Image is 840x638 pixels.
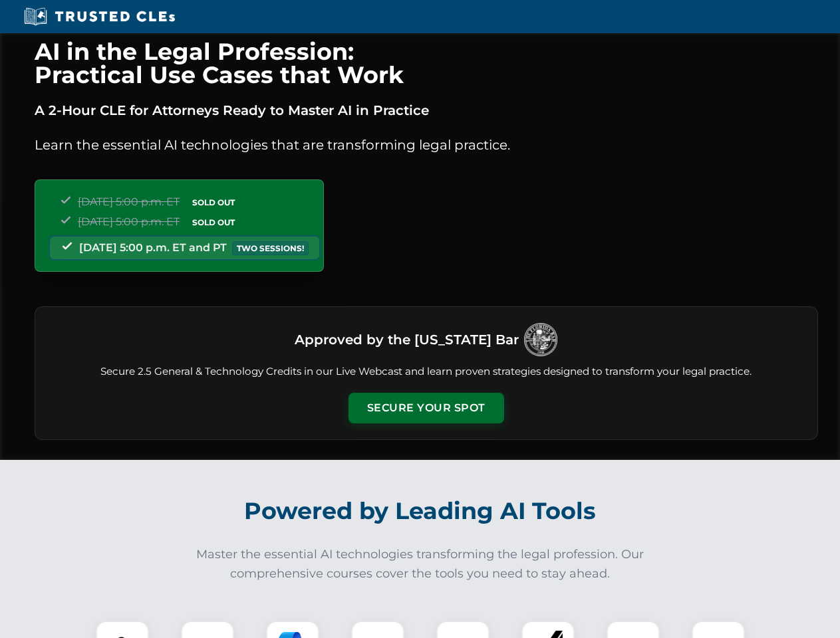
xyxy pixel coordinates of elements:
h1: AI in the Legal Profession: Practical Use Cases that Work [35,40,818,86]
h3: Approved by the [US_STATE] Bar [295,328,519,352]
button: Secure Your Spot [349,393,504,423]
span: [DATE] 5:00 p.m. ET [78,195,180,208]
p: Learn the essential AI technologies that are transforming legal practice. [35,134,818,156]
p: Master the essential AI technologies transforming the legal profession. Our comprehensive courses... [188,545,653,584]
h2: Powered by Leading AI Tools [52,488,789,534]
p: Secure 2.5 General & Technology Credits in our Live Webcast and learn proven strategies designed ... [51,364,801,379]
span: [DATE] 5:00 p.m. ET [78,215,180,228]
span: SOLD OUT [188,215,239,229]
img: Logo [524,323,557,356]
p: A 2-Hour CLE for Attorneys Ready to Master AI in Practice [35,100,818,121]
img: Trusted CLEs [20,7,179,27]
span: SOLD OUT [188,195,239,209]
